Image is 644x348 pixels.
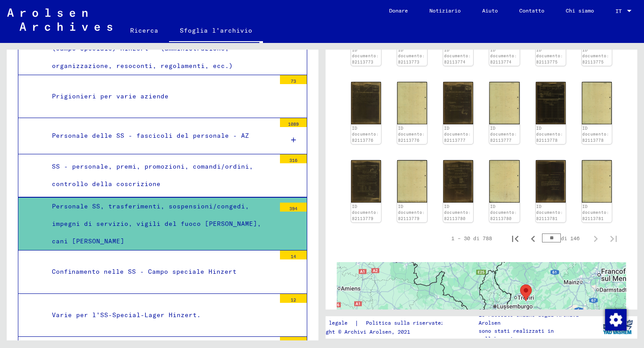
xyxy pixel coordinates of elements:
[479,327,554,342] font: sono stati realizzati in collaborazione con
[561,235,580,242] font: di 146
[351,160,381,203] img: 001.jpg
[490,47,517,64] a: ID documento: 82113774
[605,229,623,247] button: Ultima pagina
[490,126,517,143] a: ID documento: 82113777
[52,92,169,100] font: Prigionieri per varie aziende
[605,309,627,331] img: Modifica consenso
[490,204,517,221] a: ID documento: 82113780
[307,328,410,335] font: Copyright © Archivi Arolsen, 2021
[582,82,612,124] img: 002.jpg
[307,318,355,328] a: Avviso legale
[291,254,296,259] font: 14
[582,204,609,221] a: ID documento: 82113781
[601,316,635,338] img: yv_logo.png
[289,206,297,212] font: 394
[489,160,519,203] img: 002.jpg
[582,126,609,143] a: ID documento: 82113778
[355,319,359,327] font: |
[506,229,524,247] button: Prima pagina
[397,82,427,124] img: 002.jpg
[443,160,473,203] img: 001.jpg
[398,47,425,64] a: ID documento: 82113773
[52,132,249,140] font: Personale delle SS - fascicoli del personale - AZ
[429,7,461,14] font: Notiziario
[536,47,563,64] a: ID documento: 82113775
[52,202,261,245] font: Personale SS, trasferimenti, sospensioni/congedi, impegni di servizio, vigili del fuoco [PERSON_N...
[119,20,169,41] a: Ricerca
[289,340,297,346] font: 360
[366,319,450,326] font: Politica sulla riservatezza
[482,7,498,14] font: Aiuto
[130,26,158,34] font: Ricerca
[291,297,296,303] font: 12
[289,157,297,163] font: 316
[169,20,263,43] a: Sfoglia l'archivio
[352,126,379,143] a: ID documento: 82113776
[536,204,563,221] a: ID documento: 82113781
[444,47,471,64] a: ID documento: 82113774
[52,267,237,276] font: Confinamento nelle SS - Campo speciale Hinzert
[351,82,381,124] img: 001.jpg
[52,311,201,319] font: Varie per l'SS-Special-Lager Hinzert.
[307,319,347,326] font: Avviso legale
[582,47,609,64] a: ID documento: 82113775
[291,78,296,84] font: 73
[519,7,544,14] font: Contatto
[536,126,563,143] a: ID documento: 82113778
[536,82,566,124] img: 001.jpg
[615,8,622,14] font: IT
[524,229,542,247] button: Pagina precedente
[444,204,471,221] a: ID documento: 82113780
[7,8,112,31] img: Arolsen_neg.svg
[451,235,492,242] font: 1 – 30 di 788
[566,7,594,14] font: Chi siamo
[582,160,612,203] img: 002.jpg
[389,7,408,14] font: Donare
[587,229,605,247] button: Pagina successiva
[398,126,425,143] a: ID documento: 82113776
[180,26,252,34] font: Sfoglia l'archivio
[605,309,626,330] div: Modifica consenso
[536,160,566,203] img: 001.jpg
[444,126,471,143] a: ID documento: 82113777
[443,82,473,124] img: 001.jpg
[352,47,379,64] a: ID documento: 82113773
[397,160,427,203] img: 002.jpg
[359,318,461,328] a: Politica sulla riservatezza
[489,82,519,124] img: 002.jpg
[398,204,425,221] a: ID documento: 82113779
[520,284,532,301] div: Hinzert Special SS Camp
[352,204,379,221] a: ID documento: 82113779
[52,162,253,188] font: SS - personale, premi, promozioni, comandi/ordini, controllo della coscrizione
[288,121,299,127] font: 1089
